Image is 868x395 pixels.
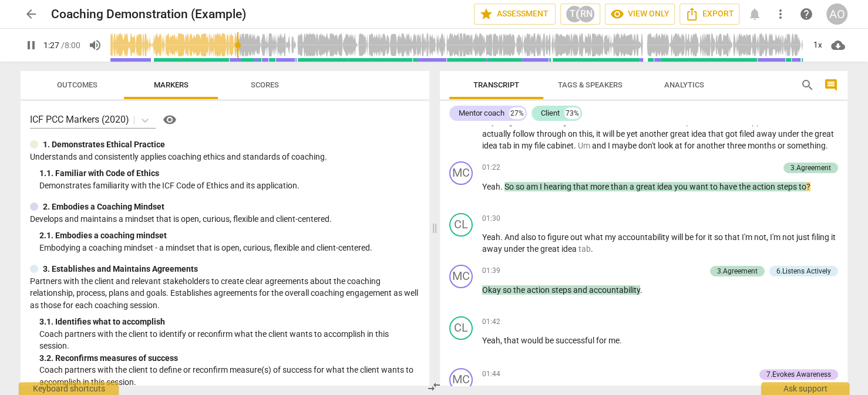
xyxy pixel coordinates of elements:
[790,163,831,173] div: 3.Agreement
[449,316,473,340] div: Change speaker
[547,141,574,150] span: cabinet
[806,182,810,191] span: ?
[727,141,748,150] span: three
[39,352,420,364] div: 3. 2. Reconfirms measures of success
[541,107,560,119] div: Client
[590,182,611,191] span: more
[24,38,38,52] span: pause
[573,182,590,191] span: that
[658,141,675,150] span: look
[798,76,817,94] button: Search
[608,141,612,150] span: I
[449,213,473,237] div: Change speaker
[516,182,526,191] span: so
[739,129,756,139] span: filed
[474,4,556,25] button: Assessment
[540,244,561,254] span: great
[504,232,521,242] span: And
[500,182,504,191] span: .
[742,232,754,242] span: I'm
[610,7,669,21] span: View only
[777,182,799,191] span: steps
[526,182,540,191] span: am
[627,129,640,139] span: yet
[739,182,752,191] span: the
[831,38,845,52] span: cloud_download
[527,285,551,295] span: action
[504,244,527,254] span: under
[544,182,573,191] span: hearing
[160,110,179,129] button: Help
[611,182,630,191] span: than
[719,182,739,191] span: have
[616,129,627,139] span: be
[708,232,714,242] span: it
[770,232,782,242] span: I'm
[748,141,778,150] span: months
[43,201,164,213] p: 2. Embodies a Coaching Mindset
[822,76,840,94] button: Show/Hide comments
[596,129,603,139] span: it
[61,40,80,50] span: / 8:00
[57,80,97,89] span: Outcomes
[499,141,513,150] span: tab
[479,7,493,21] span: star
[725,232,742,242] span: that
[43,263,198,275] p: 3. Establishes and Maintains Agreements
[603,129,616,139] span: will
[547,232,570,242] span: figure
[39,328,420,352] p: Coach partners with the client to identify or reconfirm what the client wants to accomplish in th...
[714,232,725,242] span: so
[39,242,420,254] p: Embodying a coaching mindset - a mindset that is open, curious, flexible and client-centered.
[163,113,177,127] span: visibility
[551,285,573,295] span: steps
[504,336,521,345] span: that
[568,129,579,139] span: on
[589,285,640,295] span: accountability
[766,369,831,380] div: 7.Evokes Awareness
[697,141,727,150] span: another
[39,364,420,388] p: Coach partners with the client to define or reconfirm measure(s) of success for what the client w...
[534,141,547,150] span: file
[537,129,568,139] span: through
[596,336,608,345] span: for
[657,182,674,191] span: idea
[799,182,806,191] span: to
[725,129,739,139] span: got
[39,167,420,180] div: 1. 1. Familiar with Code of Ethics
[754,232,766,242] span: not
[570,232,584,242] span: out
[766,232,770,242] span: ,
[674,182,689,191] span: you
[717,266,758,276] div: 3.Agreement
[561,244,578,254] span: idea
[43,40,59,50] span: 1:27
[756,129,778,139] span: away
[527,244,540,254] span: the
[564,107,580,119] div: 73%
[578,141,592,150] span: Filler word
[679,4,739,25] button: Export
[610,7,624,21] span: visibility
[640,129,670,139] span: another
[154,80,189,89] span: Markers
[778,141,787,150] span: or
[30,213,420,225] p: Develops and maintains a mindset that is open, curious, flexible and client-centered.
[826,141,828,150] span: .
[479,7,550,21] span: Assessment
[521,232,538,242] span: also
[85,35,106,56] button: Volume
[566,5,583,23] div: T(
[605,4,675,25] button: View only
[684,141,697,150] span: for
[482,163,500,173] span: 01:22
[482,214,500,224] span: 01:30
[796,4,817,25] a: Help
[584,232,605,242] span: what
[573,285,589,295] span: and
[826,4,847,25] div: AO
[782,232,796,242] span: not
[513,285,527,295] span: the
[608,336,620,345] span: me
[482,182,500,191] span: Yeah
